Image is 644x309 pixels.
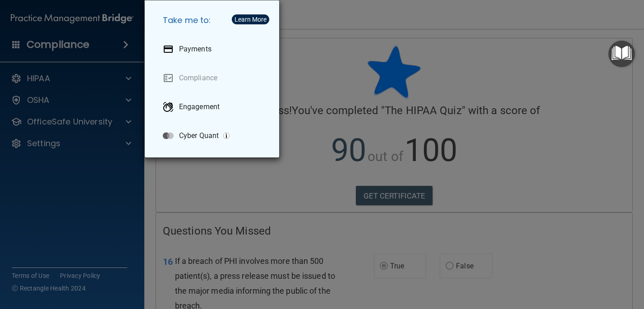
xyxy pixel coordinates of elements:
div: Learn More [235,16,267,23]
iframe: Drift Widget Chat Controller [599,247,633,281]
button: Learn More [232,14,269,24]
p: Cyber Quant [179,131,219,140]
a: Payments [156,37,272,62]
h5: Take me to: [156,8,272,33]
p: Engagement [179,102,220,111]
p: Payments [179,45,212,54]
a: Cyber Quant [156,123,272,148]
a: Compliance [156,65,272,91]
a: Engagement [156,94,272,120]
button: Open Resource Center [608,41,635,67]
